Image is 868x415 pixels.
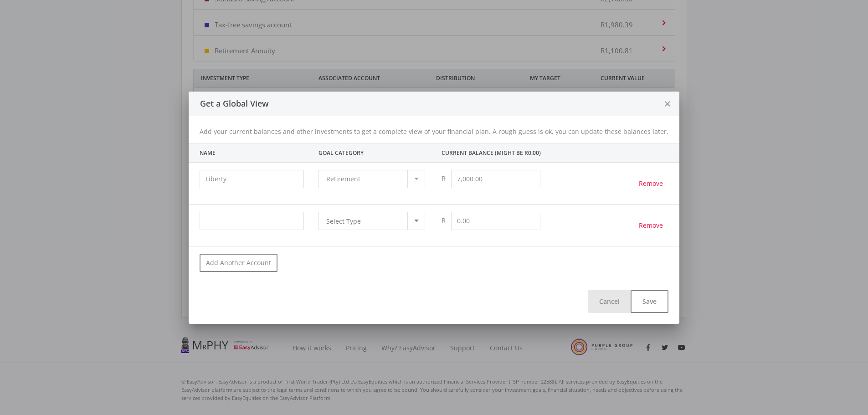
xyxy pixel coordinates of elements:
[326,212,361,230] span: Select Type
[434,144,557,162] div: CURRENT BALANCE (MIGHT BE R0.00)
[311,144,434,162] div: GOAL CATEGORY
[200,254,277,272] button: Add Another Account
[633,217,668,234] button: Remove
[442,170,451,187] div: R
[200,127,668,136] p: Add your current balances and other investments to get a complete view of your financial plan. A ...
[633,175,668,192] button: Remove
[442,212,451,229] div: R
[631,290,668,313] button: Save
[326,174,360,183] span: Retirement
[655,92,679,116] button: close
[451,212,540,230] input: 0.00
[663,92,672,116] i: close
[189,97,655,110] div: Get a Global View
[451,170,540,188] input: 0.00
[189,144,311,162] div: NAME
[588,290,631,313] button: Cancel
